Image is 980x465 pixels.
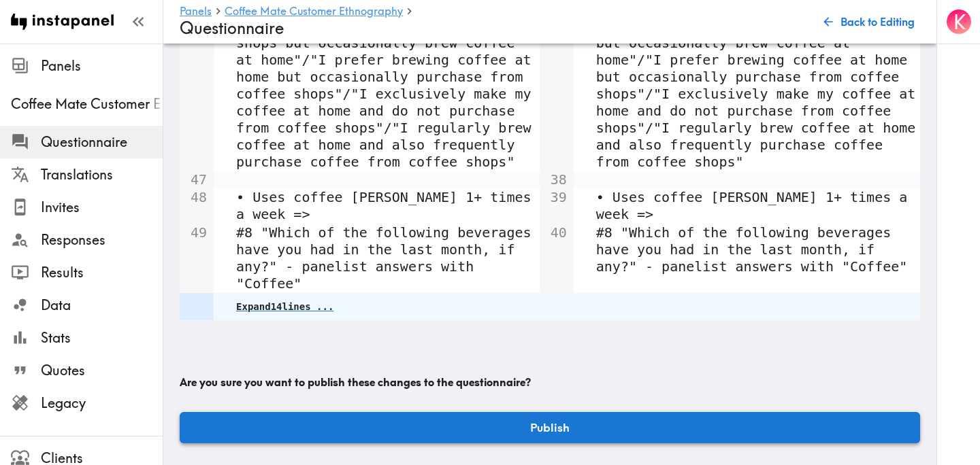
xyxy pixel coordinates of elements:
[546,224,567,241] pre: 40
[546,171,567,188] pre: 38
[41,328,163,347] span: Stats
[596,224,919,275] pre: #8 "Which of the following beverages have you had in the last month, if any?" - panelist answers ...
[41,394,163,413] span: Legacy
[186,171,207,188] pre: 47
[236,301,333,312] pre: Expand 14 lines ...
[41,263,163,282] span: Results
[41,296,163,315] span: Data
[41,361,163,380] span: Quotes
[819,8,920,35] button: Back to Editing
[11,94,163,114] span: Coffee Mate Customer Ethnography
[236,224,539,292] pre: #8 "Which of the following beverages have you had in the last month, if any?" - panelist answers ...
[180,5,212,18] a: Panels
[180,375,531,389] b: Are you sure you want to publish these changes to the questionnaire?
[41,56,163,75] span: Panels
[41,133,163,152] span: Questionnaire
[546,189,567,206] pre: 39
[186,189,207,206] pre: 48
[225,5,403,18] a: Coffee Mate Customer Ethnography
[41,198,163,217] span: Invites
[596,189,919,223] pre: • Uses coffee [PERSON_NAME] 1+ times a week =>
[180,18,808,38] h4: Questionnaire
[186,224,207,241] pre: 49
[41,230,163,249] span: Responses
[945,8,973,35] button: K
[41,165,163,184] span: Translations
[953,10,966,34] span: K
[180,412,920,443] button: Publish
[236,189,539,223] pre: • Uses coffee [PERSON_NAME] 1+ times a week =>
